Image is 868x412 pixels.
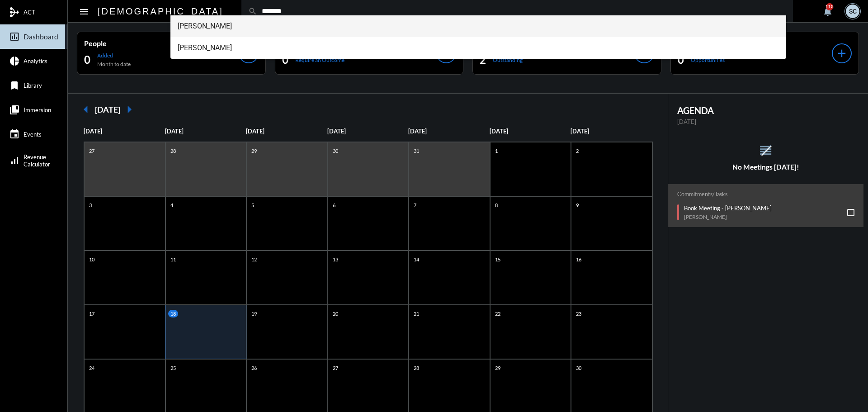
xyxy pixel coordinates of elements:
[684,204,772,212] p: Book Meeting - [PERSON_NAME]
[24,153,50,168] span: Revenue Calculator
[24,82,42,89] span: Library
[330,310,340,317] p: 20
[87,310,97,317] p: 17
[246,128,327,135] p: [DATE]
[678,52,684,67] h2: 0
[168,364,178,372] p: 25
[77,100,95,118] mat-icon: arrow_left
[493,57,523,63] p: Outstanding
[677,118,855,125] p: [DATE]
[411,310,421,317] p: 21
[574,201,581,209] p: 9
[84,128,165,135] p: [DATE]
[295,57,344,63] p: Require an Outcome
[411,256,421,263] p: 14
[24,33,58,41] span: Dashboard
[493,256,503,263] p: 15
[97,61,131,67] p: Month to date
[9,155,20,166] mat-icon: signal_cellular_alt
[574,256,584,263] p: 16
[24,106,51,114] span: Immersion
[75,2,93,20] button: Toggle sidenav
[9,7,20,18] mat-icon: mediation
[168,201,175,209] p: 4
[120,100,138,118] mat-icon: arrow_right
[178,15,779,37] span: [PERSON_NAME]
[9,80,20,91] mat-icon: bookmark
[493,364,503,372] p: 29
[835,47,848,60] mat-icon: add
[408,128,490,135] p: [DATE]
[98,4,223,19] h2: [DEMOGRAPHIC_DATA]
[249,256,259,263] p: 12
[84,52,90,67] h2: 0
[168,147,178,155] p: 28
[87,201,94,209] p: 3
[9,56,20,66] mat-icon: pie_chart
[9,31,20,42] mat-icon: insert_chart_outlined
[677,105,855,116] h2: AGENDA
[327,128,409,135] p: [DATE]
[330,256,340,263] p: 13
[97,52,131,59] p: Added
[574,364,584,372] p: 30
[668,163,864,171] h5: No Meetings [DATE]!
[493,310,503,317] p: 22
[178,37,779,59] span: [PERSON_NAME]
[249,147,259,155] p: 29
[9,129,20,140] mat-icon: event
[684,213,772,220] p: [PERSON_NAME]
[493,147,500,155] p: 1
[480,52,486,67] h2: 2
[330,147,340,155] p: 30
[490,128,571,135] p: [DATE]
[87,364,97,372] p: 24
[691,57,725,63] p: Opportunities
[87,147,97,155] p: 27
[168,310,178,317] p: 18
[84,39,239,47] p: People
[282,52,288,67] h2: 0
[846,5,859,18] div: SC
[826,3,833,10] div: 115
[24,57,47,65] span: Analytics
[411,364,421,372] p: 28
[248,7,257,16] mat-icon: search
[411,147,421,155] p: 31
[758,143,773,158] mat-icon: reorder
[330,364,340,372] p: 27
[9,104,20,115] mat-icon: collections_bookmark
[79,6,90,17] mat-icon: Side nav toggle icon
[249,364,259,372] p: 26
[411,201,419,209] p: 7
[822,6,833,17] mat-icon: notifications
[95,104,120,114] h2: [DATE]
[677,191,855,198] h2: Commitments/Tasks
[249,201,256,209] p: 5
[24,9,35,16] span: ACT
[330,201,338,209] p: 6
[571,128,652,135] p: [DATE]
[574,147,581,155] p: 2
[249,310,259,317] p: 19
[493,201,500,209] p: 8
[165,128,246,135] p: [DATE]
[24,131,42,138] span: Events
[574,310,584,317] p: 23
[87,256,97,263] p: 10
[168,256,178,263] p: 11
